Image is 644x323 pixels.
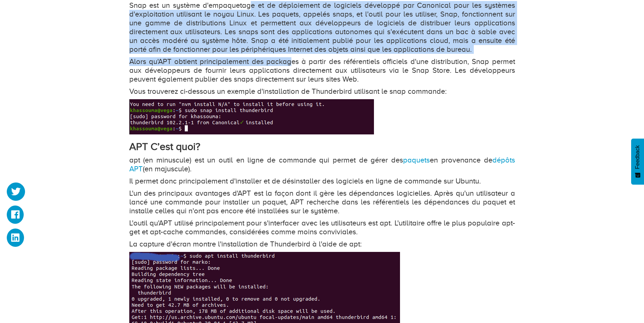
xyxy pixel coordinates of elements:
[129,1,515,54] p: Snap est un système d'empaquetage et de déploiement de logiciels développé par Canonical pour les...
[129,189,515,215] p: L'un des principaux avantages d'APT est la façon dont il gère les dépendances logicielles. Après ...
[129,87,515,96] p: Vous trouverez ci-dessous un exemple d'installation de Thunderbird utilisant le snap commande:
[129,156,515,173] p: apt (en minuscule) est un outil en ligne de commande qui permet de gérer des en provenance de (en...
[129,141,200,152] strong: APT C’est quoi?
[631,138,644,185] button: Feedback - Afficher l’enquête
[129,57,515,84] p: Alors qu'APT obtient principalement des packages à partir des référentiels officiels d'une distri...
[403,156,430,164] a: paquets
[635,145,641,169] span: Feedback
[492,156,515,164] a: dépôts
[129,99,374,134] img: aufa-A8FQEfOuNZhtEQJmUqY_NOxk_cH_aw5j91OOCsBZBzKAPi3zuT3TKvZOGCGremhFCOyw6SFE8RTs4YLvPeaQOl3Wyizs...
[129,240,515,249] p: La capture d'écran montre l'installation de Thunderbird à l'aide de apt:
[129,219,515,236] p: L'outil qu'APT utilisé principalement pour s'interfacer avec les utilisateurs est apt. L'utilitai...
[129,177,515,186] p: Il permet donc principalement d'installer et de désinstaller des logiciels en ligne de commande s...
[129,165,143,173] a: APT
